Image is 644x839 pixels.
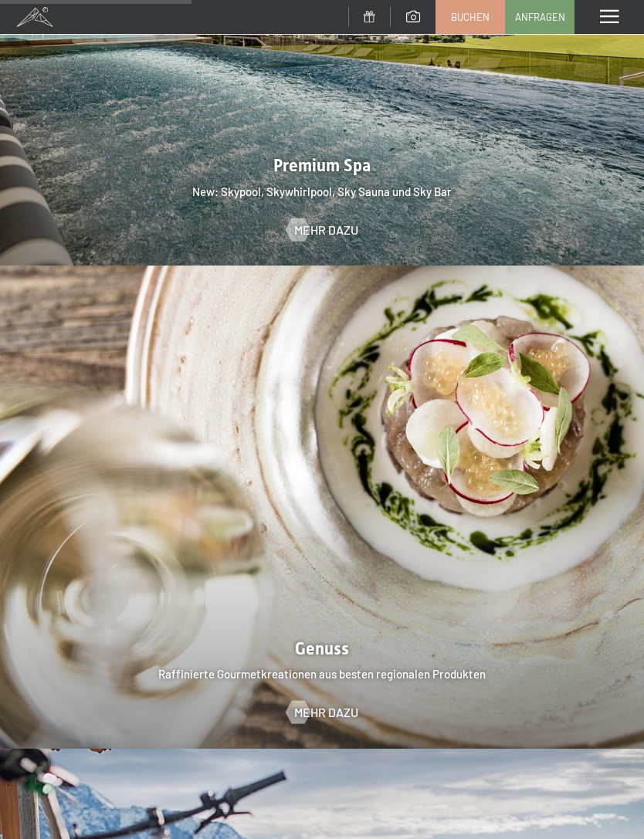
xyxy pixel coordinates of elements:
a: Mehr dazu [286,704,358,721]
span: Anfragen [515,10,565,24]
span: Buchen [451,10,490,24]
span: Mehr dazu [294,704,358,721]
a: Anfragen [506,1,574,33]
a: Mehr dazu [286,222,358,239]
span: Mehr dazu [294,222,358,239]
a: Buchen [436,1,504,33]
